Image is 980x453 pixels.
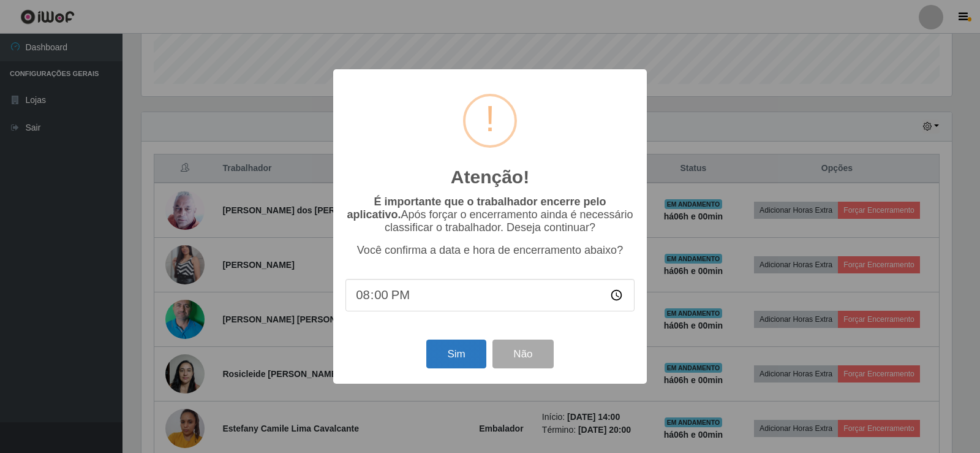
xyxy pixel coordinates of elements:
p: Você confirma a data e hora de encerramento abaixo? [345,244,635,257]
p: Após forçar o encerramento ainda é necessário classificar o trabalhador. Deseja continuar? [345,196,635,234]
button: Não [492,340,553,368]
b: É importante que o trabalhador encerre pelo aplicativo. [347,196,606,221]
h2: Atenção! [451,166,529,188]
button: Sim [426,340,486,368]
